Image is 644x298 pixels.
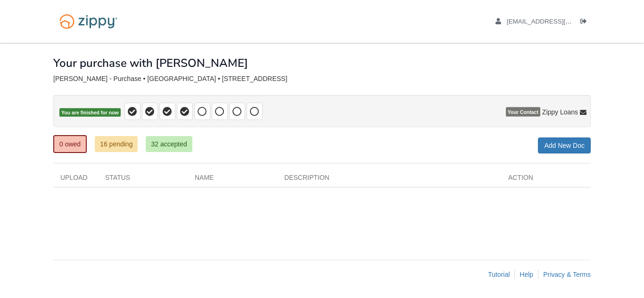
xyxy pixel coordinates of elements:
[95,136,138,152] a: 16 pending
[538,137,591,153] a: Add New Doc
[542,107,578,117] span: Zippy Loans
[53,75,591,83] div: [PERSON_NAME] - Purchase • [GEOGRAPHIC_DATA] • [STREET_ADDRESS]
[146,136,192,152] a: 32 accepted
[501,173,591,187] div: Action
[506,107,540,117] span: Your Contact
[53,135,87,153] a: 0 owed
[520,271,533,278] a: Help
[59,108,121,117] span: You are finished for now
[188,173,277,187] div: Name
[488,271,510,278] a: Tutorial
[277,173,501,187] div: Description
[53,57,248,69] h1: Your purchase with [PERSON_NAME]
[580,18,591,27] a: Log out
[98,173,188,187] div: Status
[495,18,615,27] a: edit profile
[543,271,591,278] a: Privacy & Terms
[53,173,98,187] div: Upload
[53,9,124,33] img: Logo
[507,18,615,25] span: megansnyder386@gmail.com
